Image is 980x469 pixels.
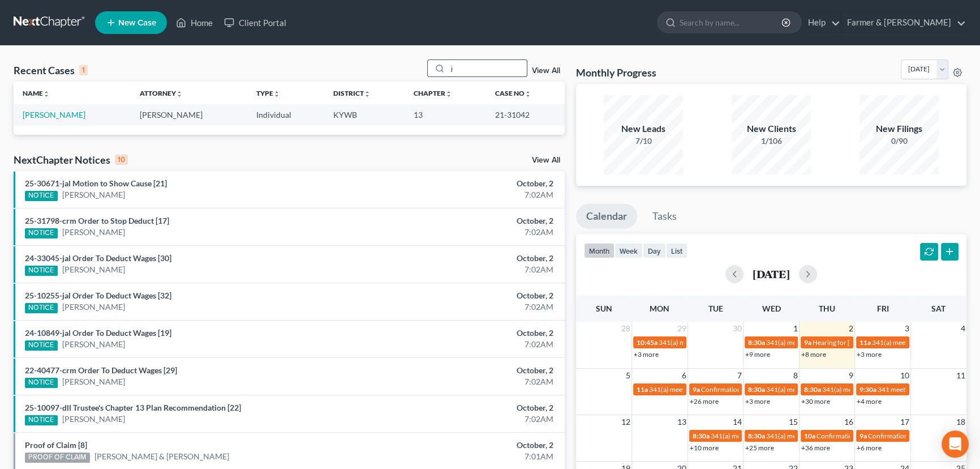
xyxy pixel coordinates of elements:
span: New Case [118,19,156,27]
span: 14 [732,415,743,429]
div: 7:02AM [385,413,553,425]
a: +4 more [857,397,882,406]
div: NOTICE [25,415,58,425]
button: day [643,243,666,258]
div: Recent Cases [14,63,88,77]
div: 7:02AM [385,264,553,275]
span: 11a [637,385,648,394]
span: 9:30a [859,385,876,394]
div: October, 2 [385,402,553,413]
span: 8:30a [748,338,765,347]
div: 7:02AM [385,227,553,238]
td: KYWB [324,104,405,125]
div: October, 2 [385,440,553,451]
div: 0/90 [859,135,939,147]
div: NOTICE [25,191,58,201]
span: Thu [819,304,835,313]
span: 341(a) meeting for [PERSON_NAME] [649,385,758,394]
div: 7:02AM [385,301,553,313]
span: 9a [804,338,811,347]
a: Districtunfold_more [333,89,371,97]
span: 341(a) meeting for [PERSON_NAME] [766,385,875,394]
div: 7/10 [604,135,683,147]
div: NextChapter Notices [14,153,128,167]
span: 15 [788,415,799,429]
span: 10 [899,369,910,382]
span: 1 [792,322,799,335]
div: NOTICE [25,303,58,313]
a: Client Portal [218,12,292,33]
span: 10a [804,432,815,440]
a: +3 more [857,350,882,359]
i: unfold_more [43,91,50,97]
td: [PERSON_NAME] [131,104,248,125]
span: 5 [625,369,631,382]
span: 8:30a [693,432,710,440]
a: [PERSON_NAME] [62,376,125,387]
a: +3 more [634,350,659,359]
div: New Filings [859,122,939,135]
span: 28 [620,322,631,335]
a: 25-30671-jal Motion to Show Cause [21] [25,178,167,188]
span: 29 [676,322,687,335]
a: +9 more [745,350,770,359]
div: NOTICE [25,266,58,276]
span: 9a [859,432,867,440]
div: October, 2 [385,215,553,227]
a: Chapterunfold_more [414,89,452,97]
a: Help [802,12,840,33]
span: 9 [848,369,854,382]
div: New Leads [604,122,683,135]
a: Tasks [642,204,687,229]
a: View All [532,156,560,164]
td: 13 [405,104,487,125]
div: October, 2 [385,290,553,301]
div: 7:01AM [385,451,553,462]
a: 25-31798-crm Order to Stop Deduct [17] [25,216,169,225]
a: Proof of Claim [8] [25,440,87,450]
span: 17 [899,415,910,429]
a: +3 more [745,397,770,406]
a: [PERSON_NAME] [62,413,125,425]
span: Tue [708,304,723,313]
span: 13 [676,415,687,429]
span: 16 [843,415,854,429]
a: 24-33045-jal Order To Deduct Wages [30] [25,253,171,263]
a: +26 more [690,397,719,406]
button: month [584,243,614,258]
i: unfold_more [273,91,280,97]
a: [PERSON_NAME] [62,264,125,275]
button: week [614,243,643,258]
div: 10 [115,155,128,165]
div: October, 2 [385,365,553,376]
div: 1/106 [732,135,811,147]
span: 9a [693,385,700,394]
div: Open Intercom Messenger [942,430,969,458]
div: NOTICE [25,378,58,388]
div: 7:02AM [385,339,553,350]
span: 341 meeting for [PERSON_NAME] [878,385,979,394]
a: Attorneyunfold_more [140,89,183,97]
span: 12 [620,415,631,429]
h2: [DATE] [753,268,790,280]
a: 24-10849-jal Order To Deduct Wages [19] [25,328,171,338]
span: 2 [848,322,854,335]
a: Nameunfold_more [23,89,50,97]
td: Individual [247,104,324,125]
h3: Monthly Progress [576,66,656,79]
span: Sat [931,304,945,313]
span: 6 [681,369,687,382]
a: 25-10097-dll Trustee's Chapter 13 Plan Recommendation [22] [25,403,241,412]
a: Home [170,12,218,33]
a: [PERSON_NAME] [62,301,125,313]
div: 7:02AM [385,189,553,201]
a: Farmer & [PERSON_NAME] [841,12,966,33]
span: Hearing for [PERSON_NAME] [813,338,901,347]
div: 7:02AM [385,376,553,387]
span: 8:30a [748,385,765,394]
span: 341(a) meeting for [PERSON_NAME] [711,432,820,440]
span: Fri [877,304,889,313]
span: 341(a) meeting for [PERSON_NAME] [766,338,875,347]
span: 11a [859,338,871,347]
button: list [666,243,687,258]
